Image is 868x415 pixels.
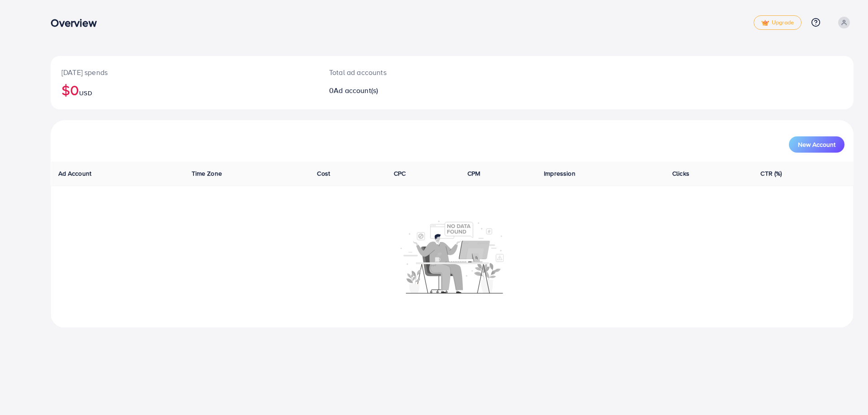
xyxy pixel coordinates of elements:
h3: Overview [51,16,104,29]
p: Total ad accounts [329,67,508,78]
span: Time Zone [192,169,222,178]
span: Upgrade [761,19,794,26]
span: Clicks [672,169,689,178]
h2: $0 [61,81,307,98]
span: CPM [467,169,480,178]
span: Cost [317,169,330,178]
span: New Account [798,141,835,148]
span: CPC [394,169,406,178]
span: USD [79,89,92,98]
span: CTR (%) [760,169,782,178]
span: Ad account(s) [334,85,378,95]
img: No account [401,219,504,294]
h2: 0 [329,86,508,95]
span: Ad Account [58,169,92,178]
button: New Account [789,136,844,153]
p: [DATE] spends [61,67,307,78]
img: tick [761,20,769,26]
a: tickUpgrade [754,15,802,30]
span: Impression [544,169,576,178]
